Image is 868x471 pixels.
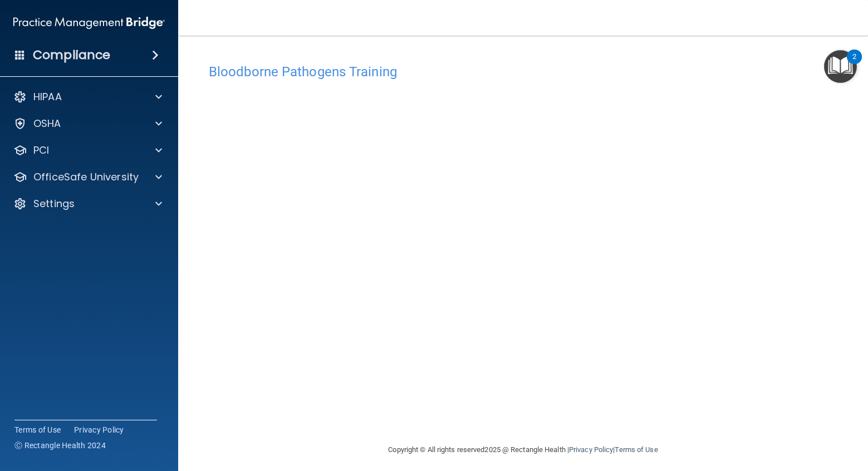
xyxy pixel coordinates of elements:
p: PCI [33,144,49,157]
a: Privacy Policy [569,445,613,454]
div: Copyright © All rights reserved 2025 @ Rectangle Health | | [320,432,727,468]
span: Ⓒ Rectangle Health 2024 [14,440,106,451]
a: Terms of Use [615,445,658,454]
a: Terms of Use [14,424,61,435]
a: Privacy Policy [74,424,124,435]
h4: Compliance [33,47,110,63]
a: OfficeSafe University [13,170,162,184]
img: PMB logo [13,12,165,34]
a: HIPAA [13,90,162,104]
iframe: bbp [209,85,837,428]
p: OfficeSafe University [33,170,139,184]
p: OSHA [33,117,61,130]
div: 2 [852,57,856,71]
a: Settings [13,197,162,210]
h4: Bloodborne Pathogens Training [209,65,837,79]
a: PCI [13,144,162,157]
button: Open Resource Center, 2 new notifications [824,50,857,83]
a: OSHA [13,117,162,130]
p: Settings [33,197,75,210]
p: HIPAA [33,90,62,104]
